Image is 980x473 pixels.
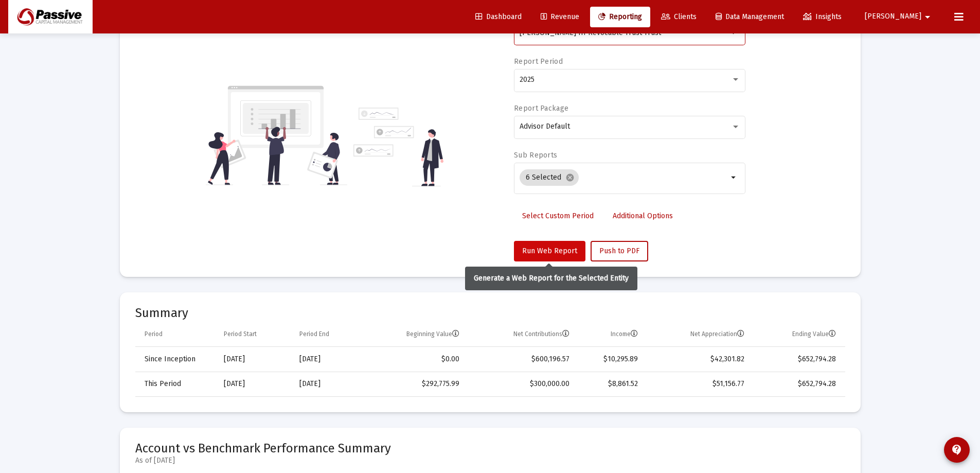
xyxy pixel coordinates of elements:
[598,12,642,21] span: Reporting
[707,7,792,27] a: Data Management
[467,7,530,27] a: Dashboard
[135,372,217,396] td: This Period
[467,322,577,347] td: Column Net Contributions
[514,241,585,261] button: Run Web Report
[591,241,648,261] button: Push to PDF
[364,347,467,372] td: $0.00
[541,12,579,21] span: Revenue
[206,84,347,186] img: reporting
[577,372,645,396] td: $8,861.52
[613,212,673,220] span: Additional Options
[577,322,645,347] td: Column Income
[145,330,163,338] div: Period
[590,7,650,27] a: Reporting
[865,12,921,21] span: [PERSON_NAME]
[135,322,217,347] td: Column Period
[951,444,963,456] mat-icon: contact_support
[135,456,391,466] mat-card-subtitle: As of [DATE]
[364,322,467,347] td: Column Beginning Value
[353,108,443,186] img: reporting-alt
[299,379,357,389] div: [DATE]
[752,322,845,347] td: Column Ending Value
[135,308,845,318] mat-card-title: Summary
[645,347,752,372] td: $42,301.82
[520,75,534,84] span: 2025
[599,247,639,255] span: Push to PDF
[645,322,752,347] td: Column Net Appreciation
[224,330,257,338] div: Period Start
[653,7,705,27] a: Clients
[795,7,850,27] a: Insights
[520,169,579,186] mat-chip: 6 Selected
[752,347,845,372] td: $652,794.28
[475,12,522,21] span: Dashboard
[611,330,638,338] div: Income
[752,372,845,396] td: $652,794.28
[135,322,845,397] div: Data grid
[803,12,842,21] span: Insights
[690,330,744,338] div: Net Appreciation
[522,247,577,255] span: Run Web Report
[532,7,587,27] a: Revenue
[299,354,357,364] div: [DATE]
[135,441,391,456] span: Account vs Benchmark Performance Summary
[16,7,85,27] img: Dashboard
[299,330,329,338] div: Period End
[514,104,568,113] label: Report Package
[728,171,740,184] mat-icon: arrow_drop_down
[467,347,577,372] td: $600,196.57
[661,12,697,21] span: Clients
[513,330,569,338] div: Net Contributions
[135,347,217,372] td: Since Inception
[921,7,934,27] mat-icon: arrow_drop_down
[716,12,784,21] span: Data Management
[852,6,946,27] button: [PERSON_NAME]
[645,372,752,396] td: $51,156.77
[577,347,645,372] td: $10,295.89
[406,330,459,338] div: Beginning Value
[364,372,467,396] td: $292,775.99
[292,322,364,347] td: Column Period End
[565,173,575,182] mat-icon: cancel
[520,122,570,131] span: Advisor Default
[467,372,577,396] td: $300,000.00
[520,167,728,188] mat-chip-list: Selection
[792,330,836,338] div: Ending Value
[224,379,285,389] div: [DATE]
[224,354,285,364] div: [DATE]
[514,57,563,66] label: Report Period
[514,151,557,160] label: Sub Reports
[522,212,594,220] span: Select Custom Period
[217,322,292,347] td: Column Period Start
